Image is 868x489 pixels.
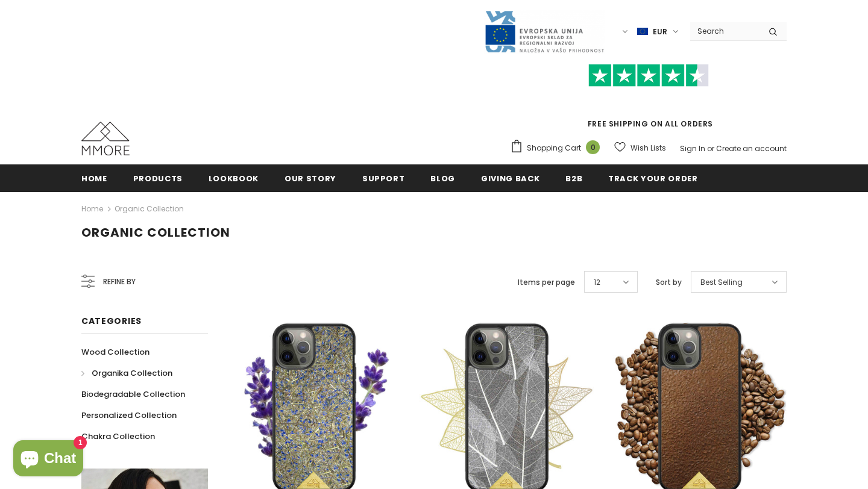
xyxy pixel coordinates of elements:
a: Chakra Collection [81,426,155,447]
a: Home [81,164,107,192]
iframe: Customer reviews powered by Trustpilot [510,87,787,118]
span: 0 [586,140,600,154]
span: Giving back [481,173,539,184]
a: Our Story [285,164,336,192]
a: Create an account [716,143,787,154]
a: Track your order [608,164,697,192]
inbox-online-store-chat: Shopify online store chat [10,440,87,479]
a: Personalized Collection [81,405,177,426]
label: Sort by [656,276,682,288]
span: Track your order [608,173,697,184]
span: Wish Lists [631,142,666,154]
a: Javni Razpis [484,26,605,36]
img: MMORE Cases [81,122,130,155]
img: Trust Pilot Stars [588,64,709,87]
span: 12 [594,276,600,288]
a: B2B [565,164,582,192]
span: Categories [81,315,142,327]
a: support [362,164,405,192]
label: Items per page [518,276,575,288]
a: Sign In [680,143,705,154]
a: Wood Collection [81,341,149,363]
input: Search Site [690,22,759,40]
span: B2B [565,173,582,184]
a: Shopping Cart 0 [510,139,606,157]
span: Home [81,173,107,184]
span: Our Story [285,173,336,184]
span: Shopping Cart [527,142,581,154]
a: Home [81,202,103,216]
a: Biodegradable Collection [81,384,185,405]
span: Lookbook [209,173,259,184]
a: Giving back [481,164,539,192]
span: Personalized Collection [81,410,177,421]
span: Wood Collection [81,346,149,358]
span: Refine by [103,275,136,288]
span: Biodegradable Collection [81,388,185,400]
span: Products [133,173,183,184]
a: Wish Lists [614,137,666,158]
span: EUR [653,26,667,38]
a: Organic Collection [115,204,184,214]
span: Best Selling [700,276,743,288]
span: support [362,173,405,184]
a: Products [133,164,183,192]
a: Organika Collection [81,363,172,384]
a: Blog [430,164,455,192]
span: FREE SHIPPING ON ALL ORDERS [510,69,787,129]
span: Organika Collection [92,367,172,379]
span: Organic Collection [81,224,230,241]
img: Javni Razpis [484,10,605,54]
span: Chakra Collection [81,431,155,442]
span: Blog [430,173,455,184]
span: or [707,143,714,154]
a: Lookbook [209,164,259,192]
